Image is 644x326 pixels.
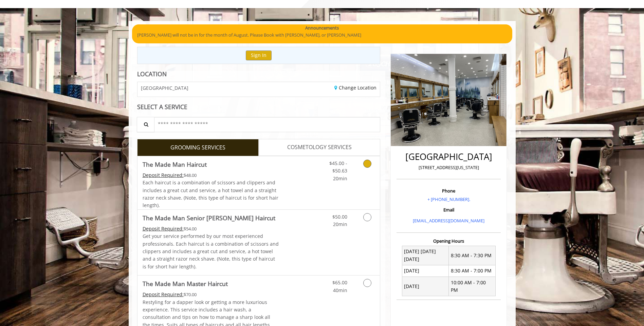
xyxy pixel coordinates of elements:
[449,277,496,296] td: 10:00 AM - 7:00 PM
[329,160,347,174] span: $45.00 - $50.63
[137,117,154,132] button: Service Search
[143,291,279,298] div: $70.00
[143,179,278,208] span: Each haircut is a combination of scissors and clippers and includes a great cut and service, a ho...
[143,291,184,298] span: This service needs some Advance to be paid before we block your appointment
[334,84,376,91] a: Change Location
[449,265,496,277] td: 8:30 AM - 7:00 PM
[137,32,507,39] p: [PERSON_NAME] will not be in for the month of August. Please Book with [PERSON_NAME], or [PERSON_...
[170,143,225,152] span: GROOMING SERVICES
[398,188,499,193] h3: Phone
[141,85,188,90] span: [GEOGRAPHIC_DATA]
[333,287,347,293] span: 40min
[143,279,228,288] b: The Made Man Master Haircut
[402,277,449,296] td: [DATE]
[143,160,207,169] b: The Made Man Haircut
[143,213,275,223] b: The Made Man Senior [PERSON_NAME] Haircut
[143,172,184,178] span: This service needs some Advance to be paid before we block your appointment
[398,164,499,171] p: [STREET_ADDRESS][US_STATE]
[332,213,347,220] span: $50.00
[246,50,272,60] button: Sign In
[143,225,184,232] span: This service needs some Advance to be paid before we block your appointment
[143,171,279,179] div: $48.00
[427,196,470,202] a: + [PHONE_NUMBER].
[413,218,484,224] a: [EMAIL_ADDRESS][DOMAIN_NAME]
[397,239,501,243] h3: Opening Hours
[333,221,347,227] span: 20min
[449,246,496,265] td: 8:30 AM - 7:30 PM
[398,207,499,212] h3: Email
[143,225,279,232] div: $54.00
[137,104,381,110] div: SELECT A SERVICE
[287,143,352,152] span: COSMETOLOGY SERVICES
[143,232,279,270] p: Get your service performed by our most experienced professionals. Each haircut is a combination o...
[333,175,347,182] span: 20min
[332,279,347,286] span: $65.00
[398,152,499,162] h2: [GEOGRAPHIC_DATA]
[305,24,339,32] b: Announcements
[137,70,167,78] b: LOCATION
[402,265,449,277] td: [DATE]
[402,246,449,265] td: [DATE] [DATE] [DATE]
